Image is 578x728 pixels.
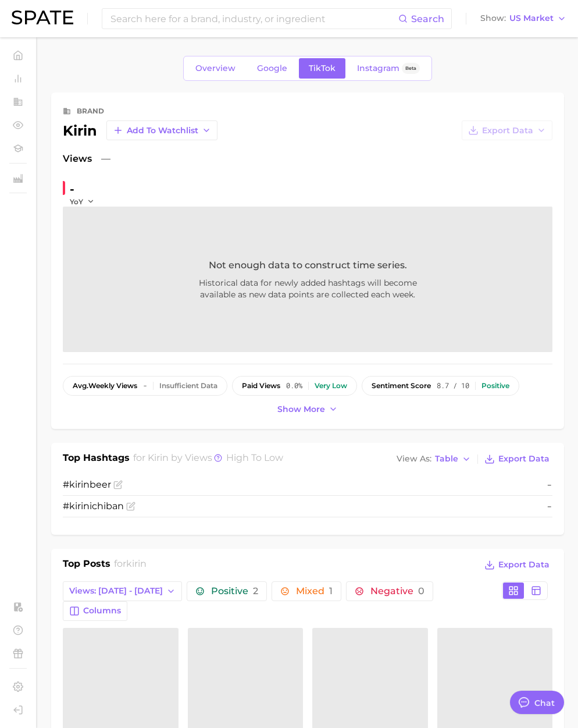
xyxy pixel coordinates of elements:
[113,480,123,489] button: Flag as miscategorized or irrelevant
[411,13,444,24] span: Search
[195,63,236,73] span: Overview
[329,585,333,596] span: 1
[481,382,509,390] div: Positive
[242,382,280,390] span: paid views
[9,701,27,719] a: Log out. Currently logged in with e-mail yumi.toki@spate.nyc.
[143,382,147,390] span: -
[435,456,458,462] span: Table
[462,120,552,140] button: Export Data
[122,277,494,300] span: Historical data for newly added hashtags will become available as new data points are collected e...
[253,585,258,596] span: 2
[69,500,90,512] span: kirin
[109,9,398,29] input: Search here for a brand, industry, or ingredient
[159,382,217,390] div: Insufficient Data
[509,15,554,22] span: US Market
[70,197,83,207] span: YoY
[296,587,333,596] span: Mixed
[481,451,552,467] button: Export Data
[63,451,130,467] h1: Top Hashtags
[63,152,92,166] span: Views
[126,558,147,569] span: kirin
[211,587,258,596] span: Positive
[277,404,325,414] span: Show more
[257,63,287,73] span: Google
[63,479,111,490] span: # beer
[226,452,283,463] span: high to low
[127,126,198,136] span: Add to Watchlist
[498,454,550,464] span: Export Data
[73,381,88,390] abbr: average
[274,402,341,417] button: Show more
[309,63,336,73] span: TikTok
[347,58,430,79] a: InstagramBeta
[70,180,102,198] div: -
[482,126,533,136] span: Export Data
[63,376,227,396] button: avg.weekly views-Insufficient Data
[370,587,424,596] span: Negative
[477,11,569,26] button: ShowUS Market
[63,120,217,140] div: kirin
[372,382,431,390] span: sentiment score
[63,581,182,601] button: Views: [DATE] - [DATE]
[73,382,137,390] span: weekly views
[418,585,424,596] span: 0
[69,479,90,490] span: kirin
[481,557,552,573] button: Export Data
[299,58,345,79] a: TikTok
[106,120,217,140] button: Add to Watchlist
[101,152,110,166] span: —
[362,376,519,396] button: sentiment score8.7 / 10Positive
[357,63,399,73] span: Instagram
[397,456,431,462] span: View As
[114,557,147,574] h2: for
[498,560,550,570] span: Export Data
[63,500,124,512] span: # ichiban
[70,197,95,207] button: YoY
[63,601,127,621] button: Columns
[394,452,474,467] button: View AsTable
[547,478,552,492] span: -
[315,382,347,390] div: Very low
[232,376,357,396] button: paid views0.0%Very low
[133,451,283,467] h2: for by Views
[437,382,469,390] span: 8.7 / 10
[12,10,73,24] img: SPATE
[126,502,135,511] button: Flag as miscategorized or irrelevant
[77,104,104,118] div: brand
[185,58,245,79] a: Overview
[247,58,297,79] a: Google
[69,586,163,596] span: Views: [DATE] - [DATE]
[63,557,110,574] h1: Top Posts
[405,63,416,73] span: Beta
[286,382,302,390] span: 0.0%
[148,452,169,463] span: kirin
[547,499,552,513] span: -
[209,258,407,272] span: Not enough data to construct time series.
[480,15,506,22] span: Show
[83,606,121,616] span: Columns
